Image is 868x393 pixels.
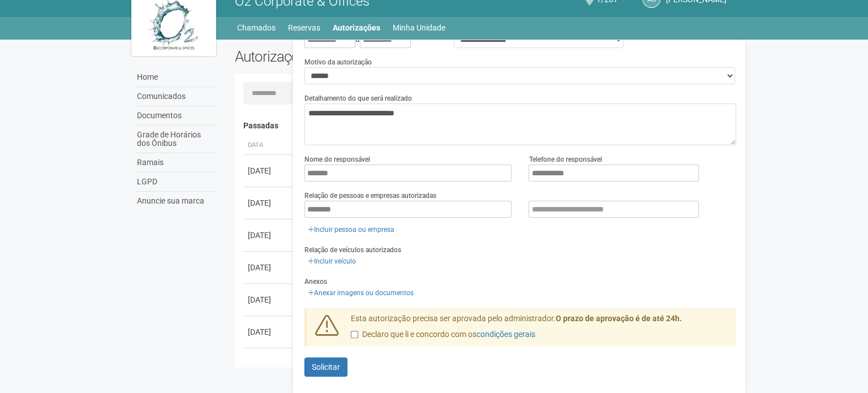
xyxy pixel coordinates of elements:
label: Relação de veículos autorizados [304,245,401,255]
h4: Passadas [243,122,728,130]
a: LGPD [134,172,218,192]
div: Esta autorização precisa ser aprovada pelo administrador. [342,313,736,346]
a: Comunicados [134,87,218,106]
a: Minha Unidade [393,20,445,36]
label: Anexos [304,277,327,287]
a: Documentos [134,106,218,126]
label: Declaro que li e concordo com os [351,329,535,340]
input: Declaro que li e concordo com oscondições gerais [351,331,358,338]
a: condições gerais [476,330,535,339]
div: [DATE] [248,230,290,241]
label: Motivo da autorização [304,57,372,67]
a: Home [134,68,218,87]
h2: Autorizações [235,48,477,65]
span: Solicitar [312,362,340,372]
button: Solicitar [304,357,347,377]
div: [DATE] [248,359,290,370]
th: Data [243,136,294,155]
a: Autorizações [333,20,380,36]
label: Detalhamento do que será realizado [304,93,412,103]
a: Incluir veículo [304,255,359,267]
a: Grade de Horários dos Ônibus [134,126,218,153]
div: [DATE] [248,197,290,209]
a: Reservas [288,20,320,36]
div: [DATE] [248,262,290,273]
strong: O prazo de aprovação é de até 24h. [556,314,682,323]
label: Telefone do responsável [528,154,601,165]
a: Anuncie sua marca [134,192,218,210]
label: Nome do responsável [304,154,370,165]
div: [DATE] [248,294,290,305]
a: Incluir pessoa ou empresa [304,223,398,236]
label: Relação de pessoas e empresas autorizadas [304,191,436,201]
a: Chamados [237,20,276,36]
div: [DATE] [248,165,290,176]
div: [DATE] [248,326,290,338]
a: Ramais [134,153,218,172]
a: Anexar imagens ou documentos [304,287,417,299]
